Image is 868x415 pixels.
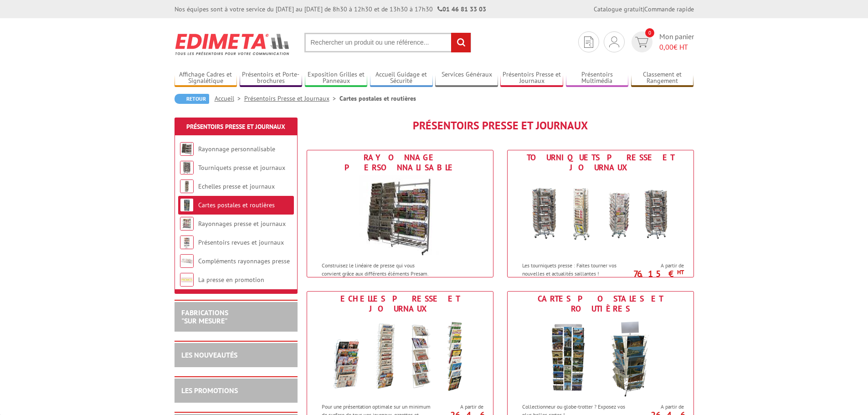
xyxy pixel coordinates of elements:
[659,31,694,52] span: Mon panier
[180,254,194,268] img: Compléments rayonnages presse
[180,198,194,212] img: Cartes postales et routières
[198,145,275,153] a: Rayonnage personnalisable
[175,71,237,86] a: Affichage Cadres et Signalétique
[186,123,285,131] a: Présentoirs Presse et Journaux
[180,179,194,193] img: Echelles presse et journaux
[609,36,619,47] img: devis rapide
[659,42,673,51] span: 0,00
[451,33,471,52] input: rechercher
[309,153,491,173] div: Rayonnage personnalisable
[180,236,194,249] img: Présentoirs revues et journaux
[322,261,435,277] p: Construisez le linéaire de presse qui vous convient grâce aux différents éléments Presam.
[635,37,648,47] img: devis rapide
[644,5,694,13] a: Commande rapide
[305,71,368,86] a: Exposition Grilles et Panneaux
[181,386,238,395] a: LES PROMOTIONS
[566,71,629,86] a: Présentoirs Multimédia
[339,94,416,103] li: Cartes postales et routières
[637,262,684,269] span: A partir de
[198,201,275,209] a: Cartes postales et routières
[510,153,691,173] div: Tourniquets presse et journaux
[180,273,194,287] img: La presse en promotion
[316,316,484,398] img: Echelles presse et journaux
[175,5,486,14] div: Nos équipes sont à votre service du [DATE] au [DATE] de 8h30 à 12h30 et de 13h30 à 17h30
[198,164,285,172] a: Tourniquets presse et journaux
[198,257,290,265] a: Compléments rayonnages presse
[370,71,433,86] a: Accueil Guidage et Sécurité
[244,94,339,102] a: Présentoirs Presse et Journaux
[510,294,691,314] div: Cartes postales et routières
[516,316,685,398] img: Cartes postales et routières
[631,71,694,86] a: Classement et Rangement
[584,36,593,48] img: devis rapide
[307,120,694,132] h1: Présentoirs Presse et Journaux
[637,403,684,410] span: A partir de
[215,94,244,102] a: Accueil
[659,42,694,52] span: € HT
[307,150,493,277] a: Rayonnage personnalisable Rayonnage personnalisable Construisez le linéaire de presse qui vous co...
[437,403,483,410] span: A partir de
[180,161,194,174] img: Tourniquets presse et journaux
[175,27,291,61] img: Edimeta
[181,308,228,325] a: FABRICATIONS"Sur Mesure"
[594,5,694,14] div: |
[522,261,635,277] p: Les tourniquets presse : Faites tourner vos nouvelles et actualités saillantes !
[180,142,194,156] img: Rayonnage personnalisable
[645,28,654,37] span: 0
[198,238,284,246] a: Présentoirs revues et journaux
[198,220,286,228] a: Rayonnages presse et journaux
[629,31,694,52] a: devis rapide 0 Mon panier 0,00€ HT
[594,5,643,13] a: Catalogue gratuit
[435,71,498,86] a: Services Généraux
[198,182,275,190] a: Echelles presse et journaux
[240,71,303,86] a: Présentoirs et Porte-brochures
[500,71,563,86] a: Présentoirs Presse et Journaux
[198,276,264,284] a: La presse en promotion
[304,33,471,52] input: Rechercher un produit ou une référence...
[175,94,209,104] a: Retour
[359,175,441,257] img: Rayonnage personnalisable
[437,5,486,13] strong: 01 46 81 33 03
[677,268,684,276] sup: HT
[507,150,694,277] a: Tourniquets presse et journaux Tourniquets presse et journaux Les tourniquets presse : Faites tou...
[309,294,491,314] div: Echelles presse et journaux
[181,350,237,359] a: LES NOUVEAUTÉS
[180,217,194,231] img: Rayonnages presse et journaux
[516,175,685,257] img: Tourniquets presse et journaux
[633,271,684,277] p: 76.15 €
